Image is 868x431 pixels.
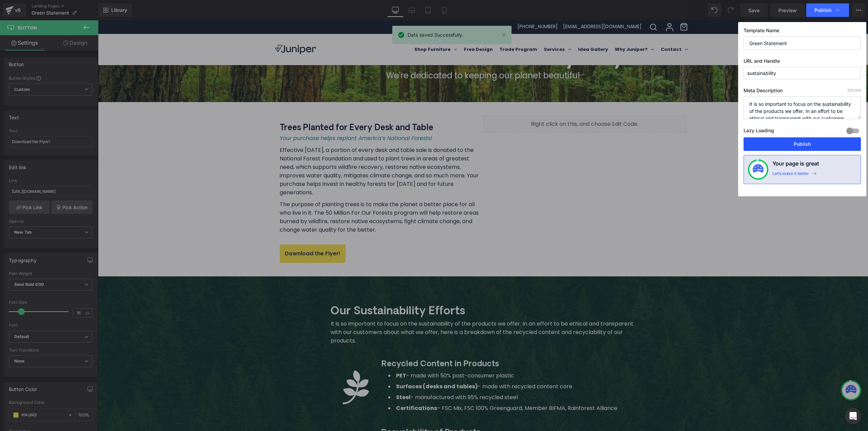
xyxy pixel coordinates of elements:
[187,49,584,61] p: We're dedicated to keeping our planet beautiful
[398,19,442,39] a: Trade Program
[362,19,398,39] a: Free Design
[182,126,385,177] p: Effective [DATE], a portion of every desk and table sale is donated to the National Forest Founda...
[744,96,861,119] textarea: It is so important to focus on the sustainability of the products we offer. In an effort to be et...
[316,24,353,34] span: Shop Furniture
[298,384,339,392] strong: Certifications
[517,24,550,34] span: Why Juniper?
[744,87,861,96] label: Meta Description
[233,299,538,325] p: It is so important to focus on the sustainability of the products we offer. In an effort to be et...
[513,19,559,39] a: Why Juniper?
[744,137,861,151] button: Publish
[313,19,362,39] a: Shop Furniture
[182,224,248,242] a: Download the Flyer!
[744,27,861,36] label: Template Name
[744,58,861,67] label: URL and Handle
[772,171,809,180] div: Let’s make it better
[814,7,831,13] span: Publish
[182,114,334,122] i: Your purchase helps replant America’s National Forests!
[283,338,538,350] h4: Recycled Content in Products
[182,102,385,114] h4: Trees Planted for Every Desk and Table
[298,373,313,381] strong: Steel
[446,24,467,34] span: Services
[298,362,474,370] span: - made with recycled content core
[298,384,519,392] span: – FSC Mix, FSC 100% Greenguard, Member BIFMA, Rainforest Alliance
[298,351,416,359] span: - made with 50% post-consumer plastic
[442,19,477,39] a: Services
[298,362,380,370] strong: Surfaces (desks and tables)
[366,24,395,34] span: Free Design
[744,126,774,137] label: Lazy Loading
[480,24,510,34] span: Idea Gallery
[845,408,861,424] div: Open Intercom Messenger
[233,283,538,299] h3: Our Sustainability Efforts
[182,180,385,214] p: The purpose of planting trees is to make the planet a better place for all who live in it. The 50...
[847,88,853,92] span: 237
[847,88,861,92] span: /320
[298,351,308,359] strong: PET
[559,19,593,39] a: Contact
[753,164,764,175] img: onboarding-status.svg
[298,373,420,381] span: - manufactured with 95% recycled steel
[477,19,513,39] a: Idea Gallery
[283,407,538,419] h4: Recyclability of Products
[563,24,584,34] span: Contact
[772,159,819,171] h4: Your page is great
[401,24,439,34] span: Trade Program
[187,229,242,237] span: Download the Flyer!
